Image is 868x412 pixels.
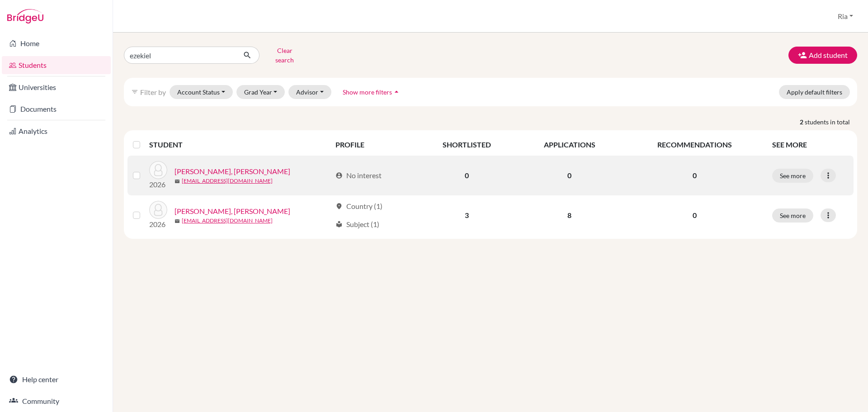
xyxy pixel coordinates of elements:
a: [PERSON_NAME], [PERSON_NAME] [175,166,290,177]
a: Community [2,392,111,410]
th: PROFILE [330,134,417,156]
span: mail [175,218,180,224]
th: RECOMMENDATIONS [623,134,767,156]
button: Ria [834,8,857,25]
span: Show more filters [343,88,392,96]
th: SEE MORE [767,134,854,156]
button: Apply default filters [779,85,850,99]
button: Clear search [259,43,310,67]
a: [PERSON_NAME], [PERSON_NAME] [175,206,290,217]
button: Account Status [170,85,233,99]
th: APPLICATIONS [517,134,622,156]
button: Advisor [288,85,331,99]
p: 0 [628,210,761,221]
span: students in total [805,117,857,127]
p: 2026 [149,179,167,190]
td: 0 [417,156,517,195]
img: Shawn Wondo, Ezekiel [149,201,167,219]
strong: 2 [800,117,805,127]
a: Universities [2,78,111,96]
span: account_circle [335,172,343,179]
a: [EMAIL_ADDRESS][DOMAIN_NAME] [182,177,273,185]
div: Country (1) [335,201,382,212]
button: See more [772,208,813,223]
span: local_library [335,221,343,228]
a: Analytics [2,122,111,140]
p: 2026 [149,219,167,230]
a: Students [2,56,111,74]
a: [EMAIL_ADDRESS][DOMAIN_NAME] [182,217,273,225]
td: 3 [417,195,517,235]
div: Subject (1) [335,219,379,230]
a: Help center [2,370,111,388]
button: Add student [788,47,857,64]
button: Grad Year [236,85,285,99]
span: mail [175,179,180,184]
span: Filter by [140,88,166,96]
th: STUDENT [149,134,330,156]
img: Bridge-U [7,9,43,24]
th: SHORTLISTED [417,134,517,156]
a: Documents [2,100,111,118]
img: Ezekiel Girsang, Schatz [149,161,167,179]
a: Home [2,34,111,52]
td: 8 [517,195,622,235]
button: See more [772,169,813,183]
div: No interest [335,170,382,181]
i: arrow_drop_up [392,87,401,96]
input: Find student by name... [124,47,236,64]
i: filter_list [131,88,138,95]
td: 0 [517,156,622,195]
span: location_on [335,203,343,210]
p: 0 [628,170,761,181]
button: Show more filtersarrow_drop_up [335,85,409,99]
